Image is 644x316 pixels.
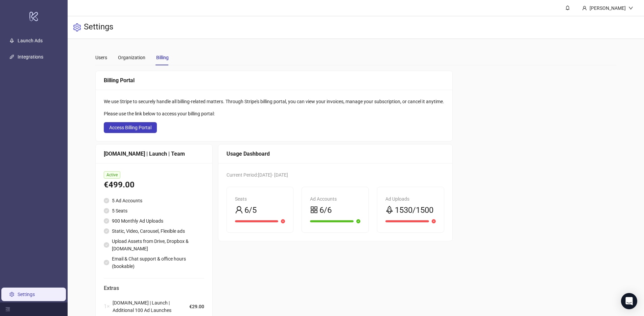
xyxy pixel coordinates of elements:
[104,76,444,85] div: Billing Portal
[226,172,288,178] span: Current Period: [DATE] - [DATE]
[587,4,628,12] div: [PERSON_NAME]
[109,125,151,130] span: Access Billing Portal
[319,204,332,217] span: 6/6
[395,204,433,217] span: 1530/1500
[582,6,587,10] span: user
[310,195,360,203] div: Ad Accounts
[385,195,436,203] div: Ad Uploads
[621,293,637,309] div: Open Intercom Messenger
[104,302,110,311] span: 1 ×
[281,219,285,223] span: close-circle
[104,260,109,265] span: check-circle
[356,219,360,223] span: check-circle
[104,197,204,204] li: 5 Ad Accounts
[104,171,120,179] span: Active
[113,299,189,314] span: [DOMAIN_NAME] | Launch | Additional 100 Ad Launches
[18,38,43,43] a: Launch Ads
[5,307,10,312] span: menu-fold
[628,6,633,10] span: down
[18,54,43,60] a: Integrations
[104,122,157,133] button: Access Billing Portal
[95,54,107,61] div: Users
[385,206,393,214] span: rocket
[104,227,204,235] li: Static, Video, Carousel, Flexible ads
[565,5,570,10] span: bell
[235,195,285,203] div: Seats
[104,198,109,203] span: check-circle
[118,54,145,61] div: Organization
[104,179,204,191] div: €499.00
[104,110,444,117] div: Please use the link below to access your billing portal:
[432,219,436,223] span: close-circle
[244,204,257,217] span: 6/5
[104,228,109,234] span: check-circle
[104,238,204,252] li: Upload Assets from Drive, Dropbox & [DOMAIN_NAME]
[73,23,81,31] span: setting
[104,150,204,158] div: [DOMAIN_NAME] | Launch | Team
[156,54,169,61] div: Billing
[104,284,204,292] span: Extras
[104,255,204,270] li: Email & Chat support & office hours (bookable)
[104,242,109,248] span: check-circle
[84,22,113,33] h3: Settings
[104,207,204,215] li: 5 Seats
[226,150,444,158] div: Usage Dashboard
[18,292,35,297] a: Settings
[310,206,318,214] span: appstore
[189,303,204,310] span: €29.00
[104,208,109,213] span: check-circle
[104,217,204,225] li: 900 Monthly Ad Uploads
[235,206,243,214] span: user
[104,218,109,224] span: check-circle
[104,98,444,105] div: We use Stripe to securely handle all billing-related matters. Through Stripe's billing portal, yo...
